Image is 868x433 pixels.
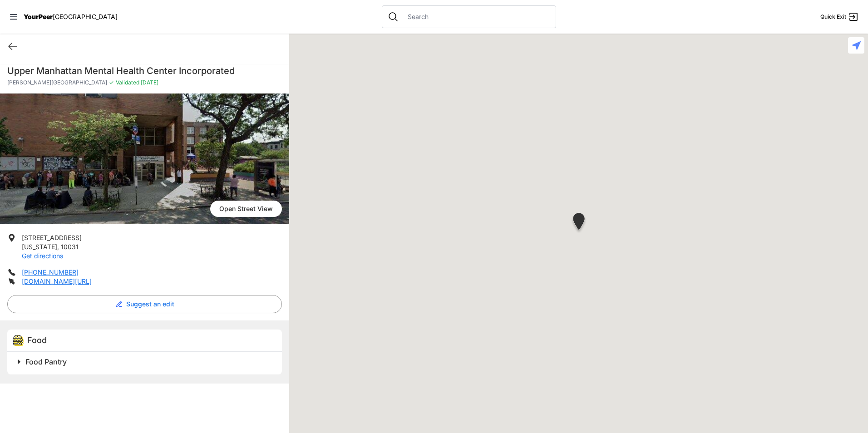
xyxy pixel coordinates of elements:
[109,79,114,86] span: ✓
[139,79,158,86] span: [DATE]
[7,79,107,86] span: [PERSON_NAME][GEOGRAPHIC_DATA]
[22,234,82,241] span: [STREET_ADDRESS]
[22,243,57,251] span: [US_STATE]
[7,295,282,313] button: Suggest an edit
[61,243,79,251] span: 10031
[126,300,174,309] span: Suggest an edit
[27,335,47,345] span: Food
[22,268,79,276] a: [PHONE_NUMBER]
[24,14,118,20] a: YourPeer[GEOGRAPHIC_DATA]
[25,357,67,366] span: Food Pantry
[22,252,63,260] a: Get directions
[820,11,859,22] a: Quick Exit
[53,13,118,20] span: [GEOGRAPHIC_DATA]
[57,243,59,251] span: ,
[210,201,282,217] a: Open Street View
[402,12,550,21] input: Search
[22,277,92,285] a: [DOMAIN_NAME][URL]
[24,13,53,20] span: YourPeer
[820,13,846,20] span: Quick Exit
[116,79,139,86] span: Validated
[7,64,282,77] h1: Upper Manhattan Mental Health Center Incorporated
